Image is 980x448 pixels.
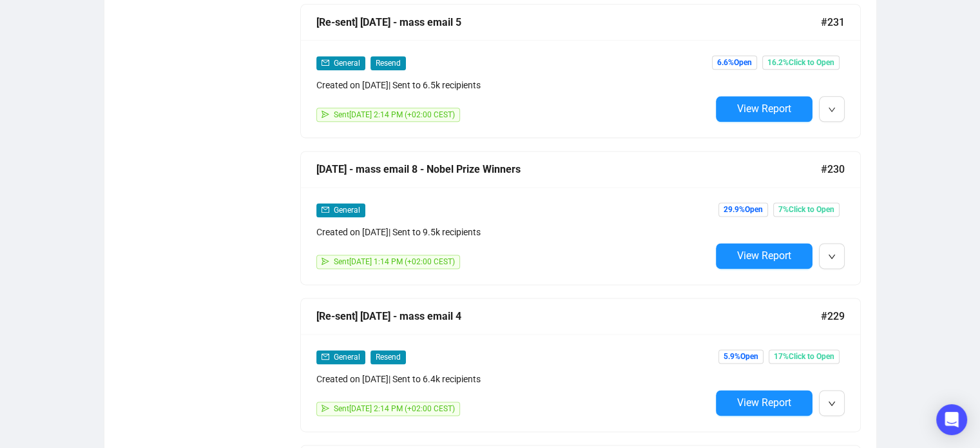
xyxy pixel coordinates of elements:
[716,390,812,416] button: View Report
[300,298,861,432] a: [Re-sent] [DATE] - mass email 4#229mailGeneralResendCreated on [DATE]| Sent to 6.4k recipientssen...
[718,349,764,364] span: 5.9% Open
[334,206,360,215] span: General
[769,349,840,364] span: 17% Click to Open
[828,400,836,407] span: down
[316,225,711,239] div: Created on [DATE] | Sent to 9.5k recipients
[334,257,455,266] span: Sent [DATE] 1:14 PM (+02:00 CEST)
[737,249,791,262] span: View Report
[773,202,840,217] span: 7% Click to Open
[322,404,329,412] span: send
[300,151,861,285] a: [DATE] - mass email 8 - Nobel Prize Winners#230mailGeneralCreated on [DATE]| Sent to 9.5k recipie...
[718,202,768,217] span: 29.9% Open
[334,353,360,362] span: General
[370,56,406,70] span: Resend
[322,257,329,265] span: send
[300,4,861,138] a: [Re-sent] [DATE] - mass email 5#231mailGeneralResendCreated on [DATE]| Sent to 6.5k recipientssen...
[334,404,455,413] span: Sent [DATE] 2:14 PM (+02:00 CEST)
[821,308,845,324] span: #229
[716,96,812,122] button: View Report
[828,253,836,260] span: down
[716,243,812,269] button: View Report
[334,110,455,119] span: Sent [DATE] 2:14 PM (+02:00 CEST)
[316,372,711,386] div: Created on [DATE] | Sent to 6.4k recipients
[322,110,329,118] span: send
[334,59,360,68] span: General
[828,106,836,113] span: down
[322,353,329,360] span: mail
[936,404,967,435] div: Open Intercom Messenger
[737,396,791,409] span: View Report
[762,55,840,70] span: 16.2% Click to Open
[316,308,821,324] div: [Re-sent] [DATE] - mass email 4
[322,206,329,213] span: mail
[316,14,821,30] div: [Re-sent] [DATE] - mass email 5
[712,55,757,70] span: 6.6% Open
[316,78,711,92] div: Created on [DATE] | Sent to 6.5k recipients
[737,102,791,115] span: View Report
[322,59,329,66] span: mail
[370,350,406,364] span: Resend
[316,161,821,177] div: [DATE] - mass email 8 - Nobel Prize Winners
[821,161,845,177] span: #230
[821,14,845,30] span: #231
